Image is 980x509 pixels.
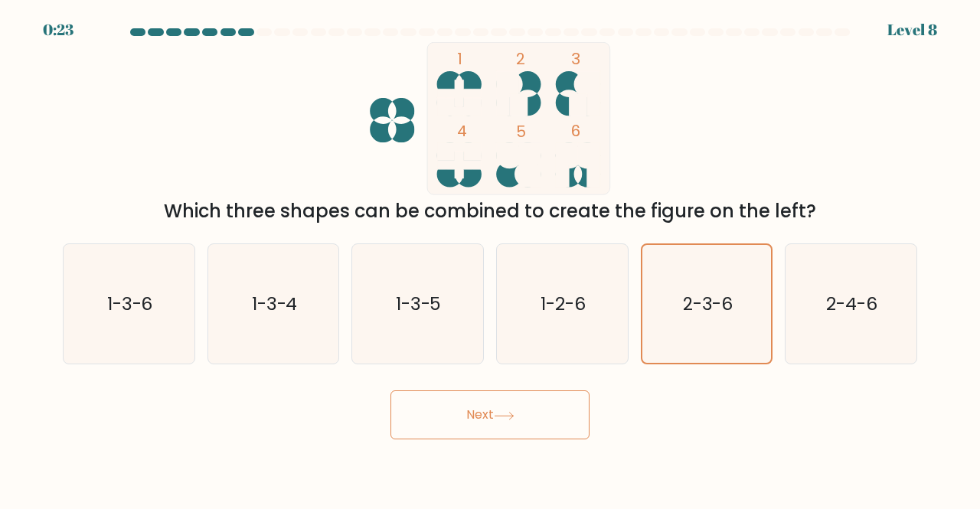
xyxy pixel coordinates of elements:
text: 2-4-6 [827,291,878,316]
div: Which three shapes can be combined to create the figure on the left? [72,197,908,225]
div: 0:23 [43,18,73,41]
text: 1-2-6 [541,291,586,316]
tspan: 2 [516,48,525,70]
tspan: 1 [457,48,462,70]
tspan: 4 [457,120,467,142]
tspan: 5 [516,121,526,142]
text: 1-3-4 [252,291,298,316]
div: Level 8 [887,18,937,41]
text: 1-3-5 [396,291,442,316]
text: 1-3-6 [107,291,153,316]
button: Next [390,390,590,439]
text: 2-3-6 [682,292,733,316]
tspan: 6 [571,120,580,142]
tspan: 3 [571,48,580,70]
